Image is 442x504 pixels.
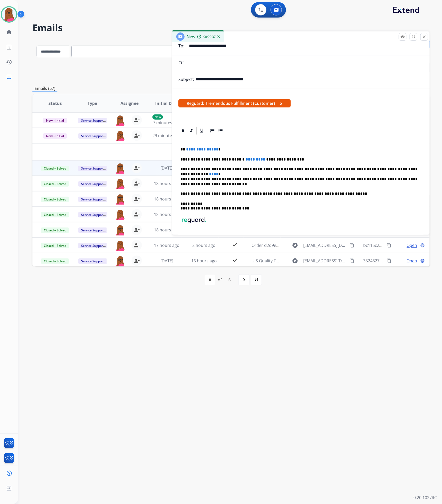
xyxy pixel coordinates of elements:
[134,132,140,139] mat-icon: person_remove
[192,242,215,248] span: 2 hours ago
[41,166,69,171] span: Closed – Solved
[32,23,430,33] h2: Emails
[115,256,125,266] img: agent-avatar
[241,277,247,283] mat-icon: navigate_next
[232,241,238,248] mat-icon: check
[350,258,354,263] mat-icon: content_copy
[78,258,107,264] span: Service Support
[154,196,179,202] span: 18 hours ago
[134,227,140,233] mat-icon: person_remove
[115,225,125,236] img: agent-avatar
[203,35,216,39] span: 00:00:37
[191,258,217,264] span: 16 hours ago
[400,35,405,39] mat-icon: remove_red_eye
[134,117,140,123] mat-icon: person_remove
[253,277,259,283] mat-icon: last_page
[78,118,107,123] span: Service Support
[292,242,298,248] mat-icon: explore
[115,130,125,141] img: agent-avatar
[41,181,69,187] span: Closed – Solved
[134,258,140,264] mat-icon: person_remove
[178,99,291,107] span: Reguard: Tremendous Fulfillment (Customer)
[41,243,69,248] span: Closed – Solved
[6,74,12,80] mat-icon: inbox
[218,277,222,283] div: of
[303,258,346,264] span: [EMAIL_ADDRESS][DOMAIN_NAME]
[78,166,107,171] span: Service Support
[115,209,125,220] img: agent-avatar
[152,133,182,138] span: 29 minutes ago
[6,59,12,65] mat-icon: history
[154,212,179,217] span: 18 hours ago
[303,242,346,248] span: [EMAIL_ADDRESS][DOMAIN_NAME]
[154,181,179,186] span: 18 hours ago
[115,163,125,174] img: agent-avatar
[187,127,195,135] div: Italic
[232,257,238,263] mat-icon: check
[363,242,441,248] span: bc115c29-5315-4e68-818f-420679584678
[78,228,107,233] span: Service Support
[198,127,206,135] div: Underline
[154,242,179,248] span: 17 hours ago
[407,258,417,264] span: Open
[350,243,354,248] mat-icon: content_copy
[43,118,67,123] span: New - Initial
[179,127,187,135] div: Bold
[178,43,184,49] p: To:
[422,35,427,39] mat-icon: close
[178,60,185,66] p: CC:
[152,114,163,120] p: New
[78,212,107,217] span: Service Support
[292,258,298,264] mat-icon: explore
[120,100,138,106] span: Assignee
[115,178,125,189] img: agent-avatar
[41,197,69,202] span: Closed – Solved
[363,258,440,264] span: 3524327e-d32a-4fee-8f49-10e229966ef2
[387,243,391,248] mat-icon: content_copy
[88,100,97,106] span: Type
[209,127,216,135] div: Ordered List
[115,194,125,205] img: agent-avatar
[6,29,12,35] mat-icon: home
[160,165,173,171] span: [DATE]
[134,242,140,248] mat-icon: person_remove
[78,197,107,202] span: Service Support
[78,133,107,139] span: Service Support
[78,243,107,248] span: Service Support
[2,7,16,22] img: avatar
[134,165,140,171] mat-icon: person_remove
[43,133,67,139] span: New - Initial
[134,211,140,217] mat-icon: person_remove
[41,228,69,233] span: Closed – Solved
[411,35,416,39] mat-icon: fullscreen
[420,258,425,263] mat-icon: language
[32,85,57,92] p: Emails (57)
[134,180,140,187] mat-icon: person_remove
[153,120,180,125] span: 7 minutes ago
[224,275,235,285] div: 6
[252,242,343,248] span: Order d2d9eba5-00c8-497e-af47-73449cc2b546
[78,181,107,187] span: Service Support
[280,100,282,106] button: x
[134,196,140,202] mat-icon: person_remove
[6,44,12,50] mat-icon: list_alt
[115,240,125,251] img: agent-avatar
[48,100,62,106] span: Status
[178,76,194,82] p: Subject:
[155,100,178,106] span: Initial Date
[420,243,425,248] mat-icon: language
[41,212,69,217] span: Closed – Solved
[387,258,391,263] mat-icon: content_copy
[187,34,195,39] span: New
[154,227,179,233] span: 18 hours ago
[160,258,173,264] span: [DATE]
[407,242,417,248] span: Open
[413,495,437,501] p: 0.20.1027RC
[41,258,69,264] span: Closed – Solved
[252,258,328,264] span: U.S.Quality Furniture Invoice Statement
[115,115,125,126] img: agent-avatar
[217,127,224,135] div: Bullet List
